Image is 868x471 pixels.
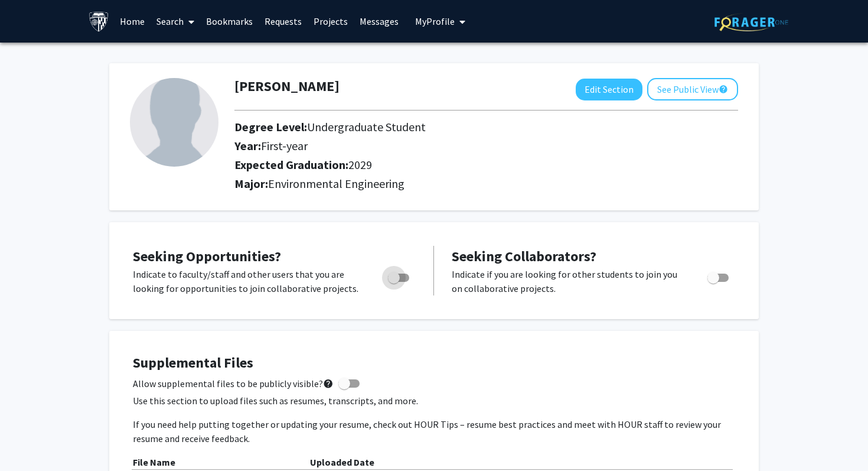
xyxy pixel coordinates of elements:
img: Profile Picture [130,78,218,167]
h4: Supplemental Files [133,355,735,372]
p: Indicate if you are looking for other students to join you on collaborative projects. [452,267,685,295]
img: ForagerOne Logo [714,13,788,31]
span: 2029 [348,157,372,172]
a: Home [114,1,151,42]
h1: [PERSON_NAME] [234,78,340,95]
mat-icon: help [719,82,728,96]
a: Search [151,1,200,42]
span: Allow supplemental files to be publicly visible? [133,376,334,391]
span: First-year [261,138,308,153]
img: Johns Hopkins University Logo [89,11,109,32]
h2: Major: [234,177,738,191]
p: If you need help putting together or updating your resume, check out HOUR Tips – resume best prac... [133,417,735,446]
p: Indicate to faculty/staff and other users that you are looking for opportunities to join collabor... [133,267,366,295]
button: See Public View [647,78,738,100]
iframe: Chat [9,418,50,462]
div: Toggle [383,267,416,285]
a: Messages [354,1,404,42]
span: Seeking Opportunities? [133,247,281,265]
span: Environmental Engineering [268,176,404,191]
a: Bookmarks [200,1,259,42]
span: Seeking Collaborators? [452,247,596,265]
h2: Year: [234,139,672,153]
span: Undergraduate Student [307,119,426,134]
button: Edit Section [576,79,642,100]
b: Uploaded Date [310,456,374,468]
div: Toggle [703,267,735,285]
h2: Degree Level: [234,120,672,134]
span: My Profile [415,15,455,27]
b: File Name [133,456,175,468]
h2: Expected Graduation: [234,158,672,172]
a: Requests [259,1,308,42]
p: Use this section to upload files such as resumes, transcripts, and more. [133,394,735,408]
a: Projects [308,1,354,42]
mat-icon: help [323,376,334,391]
